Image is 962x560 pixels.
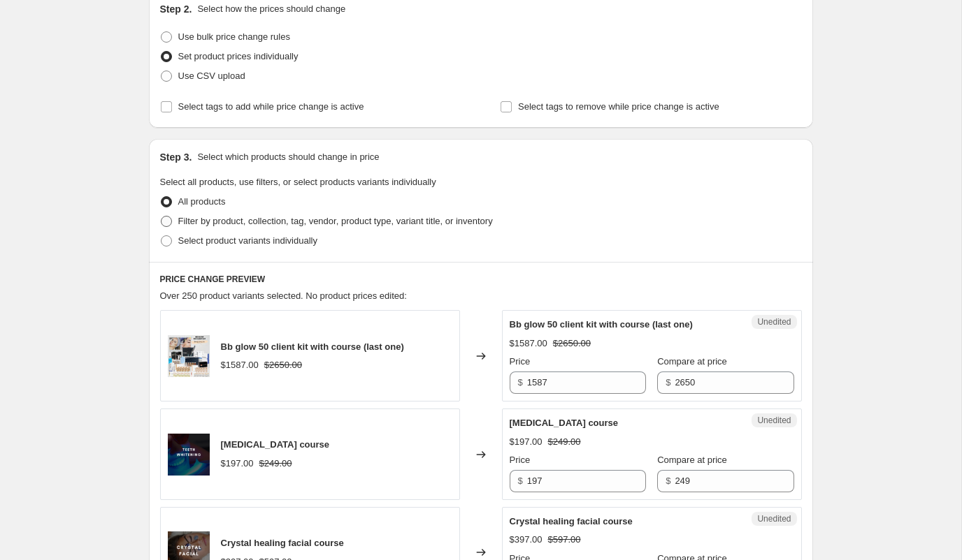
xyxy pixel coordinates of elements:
[510,516,633,526] span: Crystal healing facial course
[518,377,523,388] span: $
[510,533,543,547] div: $397.00
[160,177,436,187] span: Select all products, use filters, or select products variants individually
[168,335,210,377] img: 50clientsbbglowkit_80x.jpg
[757,316,791,327] span: Unedited
[510,356,531,367] span: Price
[666,377,670,388] span: $
[757,513,791,524] span: Unedited
[510,435,543,449] div: $197.00
[160,2,192,16] h2: Step 2.
[178,235,317,246] span: Select product variants individually
[518,476,523,486] span: $
[510,455,531,465] span: Price
[197,150,379,164] p: Select which products should change in price
[518,101,719,112] span: Select tags to remove while price change is active
[510,418,619,428] span: [MEDICAL_DATA] course
[221,358,259,372] div: $1587.00
[510,337,547,351] div: $1587.00
[657,455,727,465] span: Compare at price
[160,150,192,164] h2: Step 3.
[657,356,727,367] span: Compare at price
[178,101,364,112] span: Select tags to add while price change is active
[178,31,290,42] span: Use bulk price change rules
[160,274,802,285] h6: PRICE CHANGE PREVIEW
[160,290,407,301] span: Over 250 product variants selected. No product prices edited:
[178,51,299,61] span: Set product prices individually
[178,71,245,81] span: Use CSV upload
[548,533,581,547] strike: $597.00
[221,457,254,471] div: $197.00
[221,439,330,450] span: [MEDICAL_DATA] course
[221,341,404,352] span: Bb glow 50 client kit with course (last one)
[666,476,670,486] span: $
[221,538,344,548] span: Crystal healing facial course
[510,319,693,330] span: Bb glow 50 client kit with course (last one)
[553,337,591,351] strike: $2650.00
[259,457,292,471] strike: $249.00
[548,435,581,449] strike: $249.00
[757,415,791,426] span: Unedited
[264,358,302,372] strike: $2650.00
[168,434,210,476] img: 101_80x.png
[178,196,226,207] span: All products
[197,2,345,16] p: Select how the prices should change
[178,216,493,226] span: Filter by product, collection, tag, vendor, product type, variant title, or inventory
